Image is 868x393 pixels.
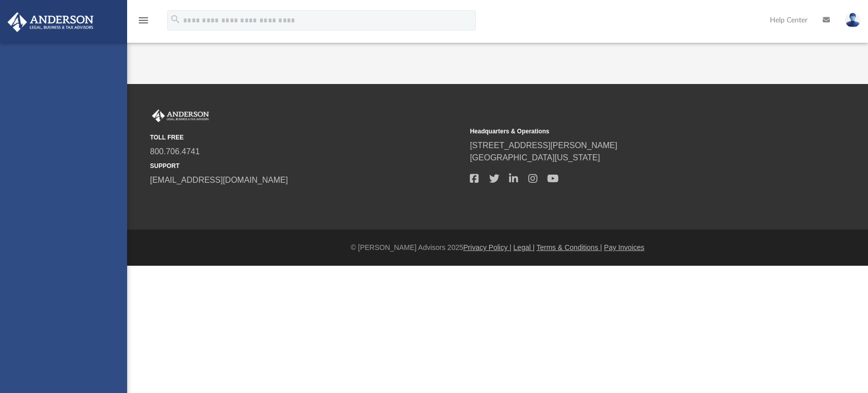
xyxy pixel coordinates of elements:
a: Legal | [514,243,535,251]
img: Anderson Advisors Platinum Portal [5,12,97,32]
img: User Pic [845,13,860,27]
a: Pay Invoices [604,243,644,251]
a: [STREET_ADDRESS][PERSON_NAME] [470,141,617,150]
div: © [PERSON_NAME] Advisors 2025 [127,242,868,253]
img: Anderson Advisors Platinum Portal [150,109,211,123]
a: Terms & Conditions | [536,243,602,251]
small: TOLL FREE [150,133,463,142]
a: Privacy Policy | [463,243,512,251]
a: [GEOGRAPHIC_DATA][US_STATE] [470,153,600,162]
a: 800.706.4741 [150,147,200,156]
small: SUPPORT [150,161,463,171]
a: menu [137,19,149,26]
i: menu [137,14,149,26]
small: Headquarters & Operations [470,127,783,136]
a: [EMAIL_ADDRESS][DOMAIN_NAME] [150,176,288,184]
i: search [170,14,181,25]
